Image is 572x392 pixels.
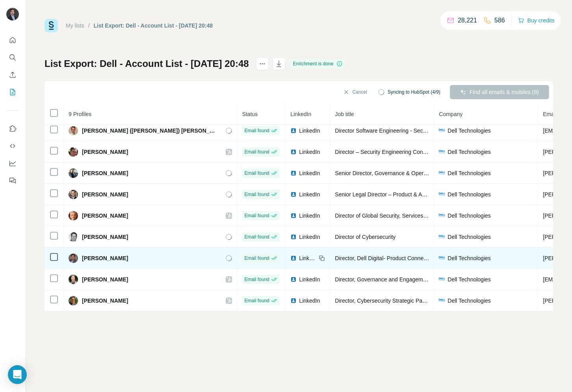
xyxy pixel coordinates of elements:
[244,297,269,304] span: Email found
[439,129,445,132] img: company-logo
[299,254,316,262] span: LinkedIn
[338,85,373,99] button: Cancel
[69,190,78,199] img: Avatar
[299,148,320,156] span: LinkedIn
[6,122,19,136] button: Use Surfe on LinkedIn
[335,191,467,198] span: Senior Legal Director – Product & Application Security
[335,298,515,304] span: Director, Cybersecurity Strategic Partnerships and Business Development
[458,16,477,25] p: 28,221
[6,68,19,82] button: Enrich CSV
[439,235,445,239] img: company-logo
[439,150,445,153] img: company-logo
[94,22,213,30] div: List Export: Dell - Account List - [DATE] 20:48
[290,111,311,117] span: LinkedIn
[299,212,320,220] span: LinkedIn
[448,127,490,135] span: Dell Technologies
[6,8,19,20] img: Avatar
[82,127,218,135] span: [PERSON_NAME] ([PERSON_NAME]) [PERSON_NAME]
[69,147,78,157] img: Avatar
[448,297,490,305] span: Dell Technologies
[335,128,462,134] span: Director Software Engineering - Security Operations
[439,299,445,302] img: company-logo
[290,298,297,304] img: LinkedIn logo
[299,276,320,283] span: LinkedIn
[6,85,19,99] button: My lists
[448,233,490,241] span: Dell Technologies
[88,22,90,30] li: /
[69,126,78,135] img: Avatar
[82,212,128,220] span: [PERSON_NAME]
[448,169,490,177] span: Dell Technologies
[8,365,27,384] div: Open Intercom Messenger
[335,255,478,261] span: Director, Dell Digital- Product Connectivity, IoT & Telemetry
[290,128,297,134] img: LinkedIn logo
[439,256,445,260] img: company-logo
[448,254,490,262] span: Dell Technologies
[439,171,445,175] img: company-logo
[335,111,354,117] span: Job title
[543,111,557,117] span: Email
[6,156,19,170] button: Dashboard
[45,19,58,32] img: Surfe Logo
[69,253,78,263] img: Avatar
[244,212,269,219] span: Email found
[244,148,269,155] span: Email found
[439,214,445,217] img: company-logo
[448,276,490,283] span: Dell Technologies
[290,191,297,198] img: LinkedIn logo
[299,297,320,305] span: LinkedIn
[290,170,297,176] img: LinkedIn logo
[82,297,128,305] span: [PERSON_NAME]
[6,174,19,188] button: Feedback
[82,190,128,198] span: [PERSON_NAME]
[45,57,249,70] h1: List Export: Dell - Account List - [DATE] 20:48
[290,149,297,155] img: LinkedIn logo
[6,50,19,65] button: Search
[82,233,128,241] span: [PERSON_NAME]
[82,148,128,156] span: [PERSON_NAME]
[244,127,269,134] span: Email found
[448,148,490,156] span: Dell Technologies
[244,191,269,198] span: Email found
[6,33,19,47] button: Quick start
[69,232,78,242] img: Avatar
[290,213,297,219] img: LinkedIn logo
[66,22,84,29] a: My lists
[82,169,128,177] span: [PERSON_NAME]
[335,170,527,176] span: Senior Director, Governance & Operations, Chief AI Office at Dell Technologies
[299,190,320,198] span: LinkedIn
[388,89,440,96] span: Syncing to HubSpot (4/9)
[494,16,505,25] p: 586
[244,233,269,240] span: Email found
[244,170,269,177] span: Email found
[439,111,462,117] span: Company
[518,15,555,26] button: Buy credits
[82,276,128,283] span: [PERSON_NAME]
[335,213,464,219] span: Director of Global Security, Services, and Automation
[244,276,269,283] span: Email found
[439,277,445,281] img: company-logo
[82,254,128,262] span: [PERSON_NAME]
[299,127,320,135] span: LinkedIn
[6,139,19,153] button: Use Surfe API
[290,255,297,261] img: LinkedIn logo
[299,233,320,241] span: LinkedIn
[439,192,445,196] img: company-logo
[69,211,78,220] img: Avatar
[335,276,464,283] span: Director, Governance and Engagement Management
[69,296,78,305] img: Avatar
[299,169,320,177] span: LinkedIn
[335,149,490,155] span: Director – Security Engineering Converged Infrastructure Group
[290,276,297,283] img: LinkedIn logo
[244,255,269,262] span: Email found
[335,234,396,240] span: Director of Cybersecurity
[69,111,91,117] span: 9 Profiles
[448,212,490,220] span: Dell Technologies
[69,275,78,284] img: Avatar
[256,57,269,70] button: actions
[448,190,490,198] span: Dell Technologies
[69,168,78,178] img: Avatar
[242,111,258,117] span: Status
[290,234,297,240] img: LinkedIn logo
[291,59,345,68] div: Enrichment is done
